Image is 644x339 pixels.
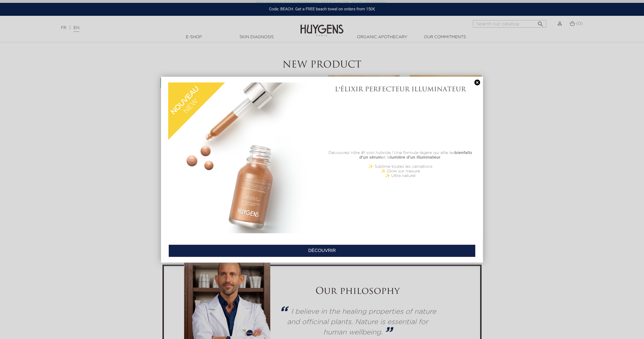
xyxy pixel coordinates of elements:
b: bienfaits d'un sérum [359,151,472,159]
p: ✨ Glow sur mesure [325,169,476,174]
h1: L'ÉLIXIR PERFECTEUR ILLUMINATEUR [325,85,476,93]
b: lumière d'un illuminateur [390,155,440,159]
p: ✨ Sublime toutes les carnations [325,164,476,169]
a: DÉCOUVRIR [168,244,476,257]
p: ✨ Ultra naturel [325,174,476,178]
p: Découvrez nitre #1 soin hybride ! Une formule légère qui allie les et la . [325,151,476,160]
